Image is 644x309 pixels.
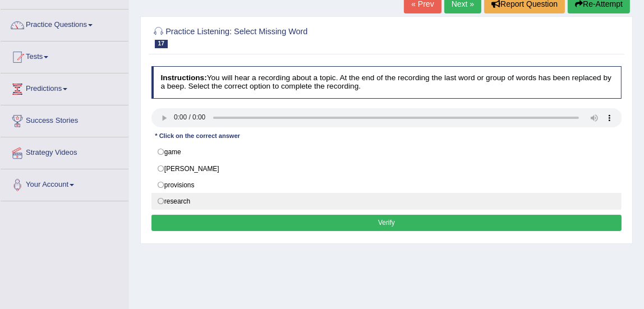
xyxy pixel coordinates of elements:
a: Predictions [1,73,128,102]
div: * Click on the correct answer [151,132,244,141]
label: game [151,144,622,160]
h2: Practice Listening: Select Missing Word [151,25,443,48]
button: Verify [151,215,622,231]
b: Instructions: [160,73,206,82]
label: [PERSON_NAME] [151,160,622,177]
a: Tests [1,41,128,70]
span: 17 [155,40,168,48]
a: Your Account [1,169,128,197]
a: Strategy Videos [1,137,128,165]
h4: You will hear a recording about a topic. At the end of the recording the last word or group of wo... [151,66,622,98]
a: Practice Questions [1,10,128,38]
label: research [151,193,622,210]
label: provisions [151,177,622,193]
a: Success Stories [1,105,128,133]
